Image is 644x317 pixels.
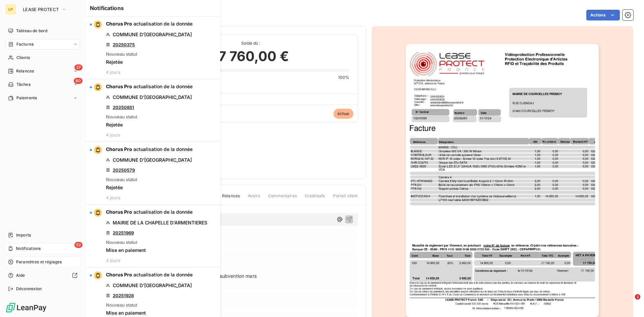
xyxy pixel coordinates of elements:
[333,109,354,119] span: échue
[133,84,193,89] span: actualisation de la donnée
[106,310,146,316] span: Mise en paiement
[106,114,137,119] span: Nouveau statut
[5,302,47,313] img: Logo LeanPay
[86,16,220,79] button: Chorus Pro actualisation de la donnéeCOMMUNE D'[GEOGRAPHIC_DATA]20250375Nouveau statutRejetée4 jours
[16,272,25,278] span: Aide
[5,79,80,90] a: 80Tâches
[5,39,80,50] a: Factures
[90,4,216,12] h6: Notifications
[86,142,220,205] button: Chorus Pro actualisation de la donnéeCOMMUNE D'[GEOGRAPHIC_DATA]20250579Nouveau statutRejetée4 jours
[16,246,41,252] span: Notifications
[106,84,132,89] span: Chorus Pro
[5,93,80,103] a: Paiements
[106,247,146,254] span: Mise en paiement
[16,95,37,101] span: Paiements
[74,64,83,70] span: 27
[222,193,240,204] span: Relances
[5,257,80,267] a: Paramètres et réglages
[113,230,134,235] a: 20251969
[106,59,123,65] span: Rejetée
[406,44,599,317] img: invoice_thumbnail
[113,105,134,110] a: 20250851
[106,146,132,152] span: Chorus Pro
[5,52,80,63] a: Clients
[106,272,132,277] span: Chorus Pro
[106,69,120,75] span: 4 jours
[133,209,193,215] span: actualisation de la donnée
[16,82,31,88] span: Tâches
[106,195,120,200] span: 4 jours
[106,177,137,182] span: Nouveau statut
[338,74,350,81] span: 100%
[621,294,637,310] iframe: Intercom live chat
[106,132,120,138] span: 4 jours
[106,184,123,191] span: Rejetée
[133,272,193,277] span: actualisation de la donnée
[16,286,42,292] span: Déconnexion
[113,293,134,298] a: 20251928
[16,28,47,34] span: Tableau de bord
[106,258,120,263] span: 4 jours
[74,242,83,248] span: 52
[106,240,137,245] span: Nouveau statut
[248,193,260,204] span: Avoirs
[113,31,192,38] span: COMMUNE D'[GEOGRAPHIC_DATA]
[213,46,289,66] span: 17 760,00 €
[16,55,30,61] span: Clients
[106,121,123,128] span: Rejetée
[5,270,80,281] a: Aide
[106,51,137,57] span: Nouveau statut
[113,157,192,163] span: COMMUNE D'[GEOGRAPHIC_DATA]
[268,193,297,204] span: Commentaires
[16,41,34,47] span: Factures
[133,146,193,152] span: actualisation de la donnée
[16,68,34,74] span: Relances
[74,78,83,84] span: 80
[106,302,137,308] span: Nouveau statut
[586,10,620,20] button: Actions
[16,259,62,265] span: Paramètres et réglages
[113,94,192,101] span: COMMUNE D'[GEOGRAPHIC_DATA]
[86,205,220,267] button: Chorus Pro actualisation de la donnéeMAIRIE DE LA CHAPELLE D'ARMENTIERES20251969Nouveau statutMis...
[635,294,640,300] span: 2
[16,232,31,238] span: Imports
[113,219,207,226] span: MAIRIE DE LA CHAPELLE D'ARMENTIERES
[113,167,135,173] a: 20250579
[86,79,220,142] button: Chorus Pro actualisation de la donnéeCOMMUNE D'[GEOGRAPHIC_DATA]20250851Nouveau statutRejetée4 jours
[5,230,80,241] a: Imports
[113,282,192,289] span: COMMUNE D'[GEOGRAPHIC_DATA]
[5,4,16,15] div: LP
[113,42,135,47] a: 20250375
[333,193,358,204] span: Portail client
[5,66,80,76] a: 27Relances
[23,7,59,12] span: LEASE PROTECT
[133,21,193,27] span: actualisation de la donnée
[305,193,325,204] span: Creditsafe
[5,25,80,36] a: Tableau de bord
[106,209,132,215] span: Chorus Pro
[106,21,132,27] span: Chorus Pro
[152,40,350,46] span: Solde dû :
